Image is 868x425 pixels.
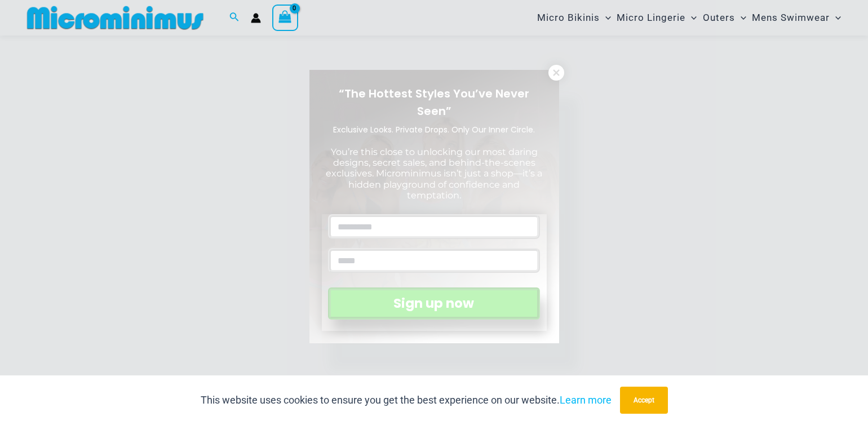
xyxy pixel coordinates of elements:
[333,124,535,135] span: Exclusive Looks. Private Drops. Only Our Inner Circle.
[339,86,529,119] span: “The Hottest Styles You’ve Never Seen”
[201,392,612,409] p: This website uses cookies to ensure you get the best experience on our website.
[328,287,539,320] button: Sign up now
[620,387,668,414] button: Accept
[548,65,564,81] button: Close
[560,394,612,406] a: Learn more
[326,147,542,201] span: You’re this close to unlocking our most daring designs, secret sales, and behind-the-scenes exclu...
